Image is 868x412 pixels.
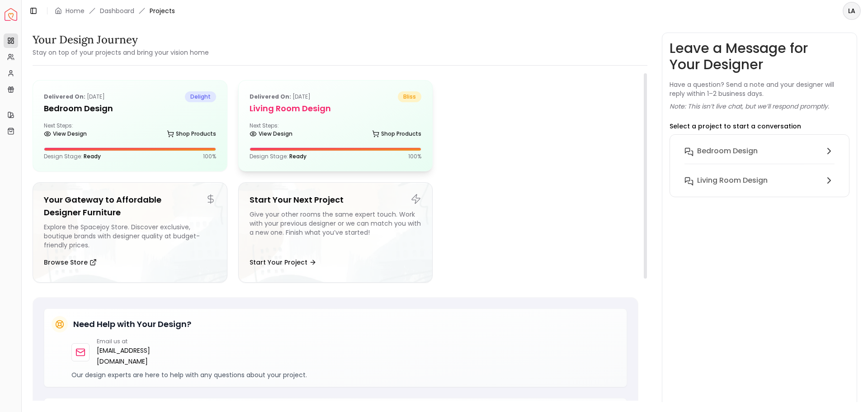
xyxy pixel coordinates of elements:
h5: Bedroom Design [44,102,216,115]
button: Browse Store [44,253,97,271]
a: Your Gateway to Affordable Designer FurnitureExplore the Spacejoy Store. Discover exclusive, bout... [33,182,227,283]
p: Design Stage: [250,153,307,160]
p: 100 % [408,153,421,160]
a: View Design [44,128,87,140]
span: Ready [84,152,101,160]
h5: Your Gateway to Affordable Designer Furniture [44,194,216,219]
a: Shop Products [167,128,216,140]
a: Shop Products [372,128,421,140]
button: Start Your Project [250,253,316,271]
button: Living Room Design [677,171,842,189]
p: Design Stage: [44,153,101,160]
h3: Leave a Message for Your Designer [670,40,849,73]
span: delight [185,91,216,102]
a: Dashboard [100,6,134,15]
nav: breadcrumb [55,6,175,15]
a: [EMAIL_ADDRESS][DOMAIN_NAME] [97,345,198,367]
div: Explore the Spacejoy Store. Discover exclusive, boutique brands with designer quality at budget-f... [44,223,216,250]
p: 100 % [203,153,216,160]
p: Have a question? Send a note and your designer will reply within 1–2 business days. [670,80,849,98]
img: Spacejoy Logo [5,8,17,21]
div: Next Steps: [44,122,216,140]
a: Home [66,6,85,15]
button: LA [843,2,861,20]
a: Spacejoy [5,8,17,21]
span: LA [844,3,860,19]
h5: Need Help with Your Design? [73,318,191,331]
h5: Living Room Design [250,102,422,115]
div: Give your other rooms the same expert touch. Work with your previous designer or we can match you... [250,210,422,250]
p: [DATE] [250,91,311,102]
small: Stay on top of your projects and bring your vision home [33,48,209,57]
p: Email us at [97,338,198,345]
a: Start Your Next ProjectGive your other rooms the same expert touch. Work with your previous desig... [238,182,433,283]
h3: Your Design Journey [33,33,209,47]
b: Delivered on: [250,93,291,100]
a: View Design [250,128,292,140]
span: Projects [150,6,175,15]
h5: Start Your Next Project [250,194,422,206]
span: bliss [398,91,421,102]
p: Select a project to start a conversation [670,122,801,131]
h6: Living Room Design [697,175,768,186]
p: Note: This isn’t live chat, but we’ll respond promptly. [670,102,829,111]
h6: Bedroom Design [697,146,758,156]
button: Bedroom Design [677,142,842,171]
div: Next Steps: [250,122,422,140]
b: Delivered on: [44,93,85,100]
span: Ready [289,152,307,160]
p: Our design experts are here to help with any questions about your project. [71,370,619,379]
p: [DATE] [44,91,105,102]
